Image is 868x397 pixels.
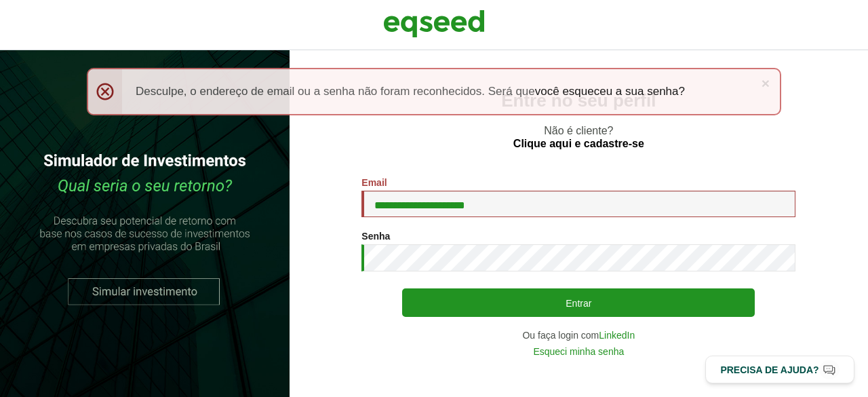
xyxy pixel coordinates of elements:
div: Desculpe, o endereço de email ou a senha não foram reconhecidos. Será que [87,68,781,115]
a: você esqueceu a sua senha? [535,86,685,97]
label: Email [361,178,387,187]
label: Senha [361,231,390,241]
div: Ou faça login com [361,330,795,340]
a: × [762,76,770,90]
a: LinkedIn [599,330,635,340]
a: Esqueci minha senha [533,347,624,356]
p: Não é cliente? [317,124,841,150]
img: EqSeed Logo [383,7,485,41]
a: Clique aqui e cadastre-se [513,138,644,149]
button: Entrar [402,288,755,317]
